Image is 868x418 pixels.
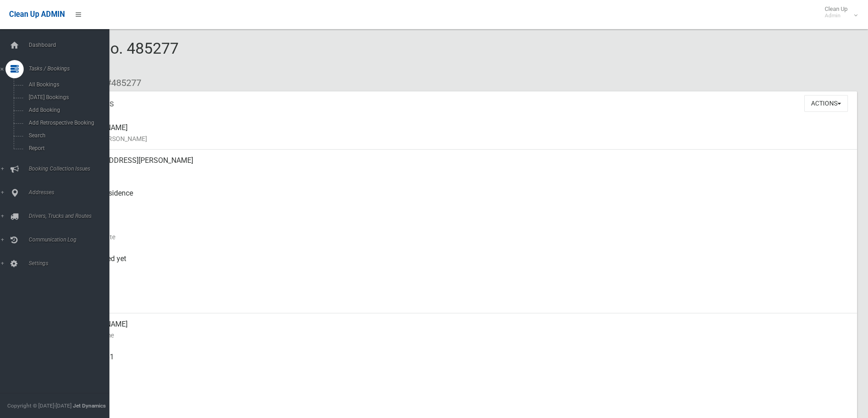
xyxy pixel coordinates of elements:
[73,346,850,379] div: 0401881381
[73,166,850,177] small: Address
[26,132,108,139] span: Search
[73,403,106,409] strong: Jet Dynamics
[40,39,179,75] span: Booking No. 485277
[26,94,108,101] span: [DATE] Bookings
[73,150,850,182] div: [STREET_ADDRESS][PERSON_NAME]
[26,189,116,196] span: Addresses
[73,395,850,406] small: Landline
[26,213,116,219] span: Drivers, Trucks and Routes
[73,264,850,275] small: Collected At
[73,313,850,346] div: [PERSON_NAME]
[26,42,116,48] span: Dashboard
[825,12,847,19] small: Admin
[26,107,108,113] span: Add Booking
[73,379,850,412] div: None given
[73,232,850,242] small: Collection Date
[73,133,850,144] small: Name of [PERSON_NAME]
[820,5,857,19] span: Clean Up
[73,117,850,150] div: [PERSON_NAME]
[73,297,850,308] small: Zone
[73,248,850,281] div: Not collected yet
[26,81,108,88] span: All Bookings
[26,237,116,243] span: Communication Log
[73,199,850,210] small: Pickup Point
[73,182,850,215] div: Front of Residence
[7,403,72,409] span: Copyright © [DATE]-[DATE]
[804,95,848,112] button: Actions
[73,281,850,313] div: [DATE]
[26,120,108,126] span: Add Retrospective Booking
[26,166,116,172] span: Booking Collection Issues
[73,330,850,341] small: Contact Name
[73,215,850,248] div: [DATE]
[26,65,116,72] span: Tasks / Bookings
[99,75,141,91] li: #485277
[73,363,850,373] small: Mobile
[9,10,65,19] span: Clean Up ADMIN
[26,145,108,151] span: Report
[26,260,116,267] span: Settings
